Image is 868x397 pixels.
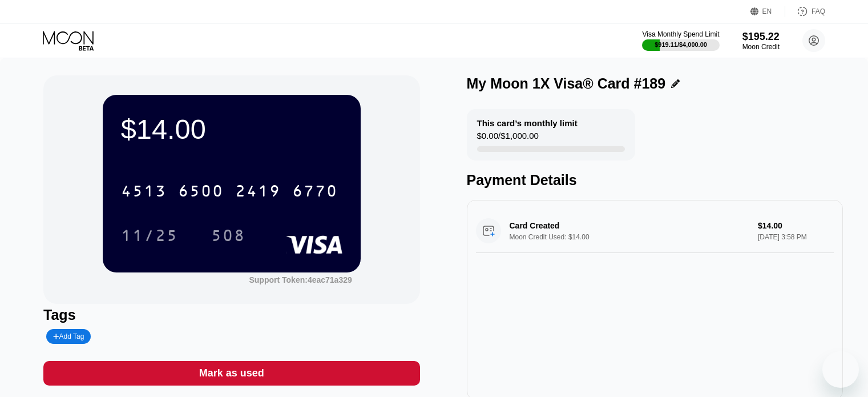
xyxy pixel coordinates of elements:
div: 11/25 [112,221,187,250]
div: $14.00 [121,113,342,145]
div: EN [750,6,785,17]
div: Support Token:4eac71a329 [249,275,352,284]
div: 4513650024196770 [114,177,345,205]
div: FAQ [812,7,825,15]
div: 6770 [292,183,338,202]
div: Tags [43,307,419,323]
div: $195.22 [742,31,780,43]
div: Add Tag [53,332,84,340]
div: 6500 [178,183,224,202]
div: Payment Details [467,172,843,189]
div: Add Tag [46,329,91,344]
div: 508 [211,228,245,246]
div: FAQ [785,6,825,17]
div: 2419 [235,183,281,202]
div: EN [762,7,772,15]
div: Mark as used [199,367,264,380]
div: 11/25 [121,228,178,246]
div: Moon Credit [742,43,780,51]
div: 4513 [121,183,167,202]
div: Support Token: 4eac71a329 [249,275,352,284]
div: My Moon 1X Visa® Card #189 [467,75,666,92]
div: $919.11 / $4,000.00 [655,41,707,48]
div: 508 [203,221,254,250]
div: $195.22Moon Credit [742,31,780,51]
div: $0.00 / $1,000.00 [477,131,539,146]
div: Mark as used [43,361,419,386]
div: Visa Monthly Spend Limit [642,30,719,38]
div: This card’s monthly limit [477,118,578,128]
div: Visa Monthly Spend Limit$919.11/$4,000.00 [642,30,719,51]
iframe: Button to launch messaging window, conversation in progress [822,351,859,388]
